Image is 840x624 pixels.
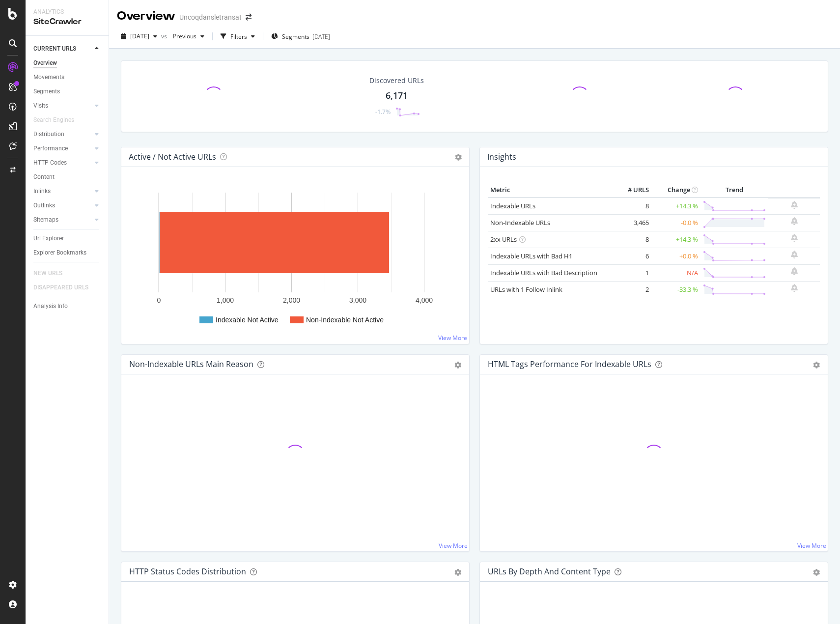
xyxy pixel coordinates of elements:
div: CURRENT URLS [33,44,76,54]
div: Uncoqdansletransat [179,12,242,22]
a: URLs with 1 Follow Inlink [490,285,562,294]
td: 3,465 [612,214,651,231]
div: Filters [230,32,247,41]
a: Content [33,172,102,182]
div: Overview [33,58,57,68]
a: Distribution [33,129,92,140]
iframe: Intercom live chat [807,591,830,614]
div: Visits [33,101,48,111]
div: arrow-right-arrow-left [246,14,252,21]
a: Visits [33,101,92,111]
div: bell-plus [791,251,798,258]
td: -33.3 % [651,281,700,298]
div: DISAPPEARED URLS [33,283,88,293]
div: Discovered URLs [369,76,424,85]
a: Inlinks [33,186,92,197]
td: +0.0 % [651,248,700,264]
td: 2 [612,281,651,298]
td: +14.3 % [651,231,700,248]
div: gear [454,362,461,369]
a: DISAPPEARED URLS [33,283,98,293]
text: 0 [157,296,161,304]
div: bell-plus [791,234,798,242]
a: View More [438,334,467,342]
div: Overview [117,8,175,25]
div: Inlinks [33,186,51,197]
span: vs [161,32,169,40]
text: 4,000 [416,296,433,304]
a: Non-Indexable URLs [490,218,550,227]
button: Previous [169,28,208,44]
a: HTTP Codes [33,158,92,168]
a: View More [439,541,468,550]
a: 2xx URLs [490,235,517,244]
a: Indexable URLs with Bad H1 [490,252,572,260]
td: 1 [612,264,651,281]
text: 1,000 [217,296,234,304]
a: Url Explorer [33,233,102,244]
span: Segments [282,32,309,41]
div: Content [33,172,55,182]
button: [DATE] [117,28,161,44]
h4: Insights [487,150,516,164]
a: Movements [33,72,102,83]
div: URLs by Depth and Content Type [488,567,611,576]
a: NEW URLS [33,268,72,279]
div: bell-plus [791,267,798,275]
a: Explorer Bookmarks [33,248,102,258]
div: Search Engines [33,115,74,125]
a: Search Engines [33,115,84,125]
div: bell-plus [791,201,798,209]
a: View More [797,541,826,550]
th: # URLS [612,183,651,198]
th: Change [651,183,700,198]
a: Indexable URLs with Bad Description [490,268,597,277]
div: HTTP Status Codes Distribution [129,567,246,576]
div: gear [454,569,461,576]
a: Analysis Info [33,301,102,312]
div: NEW URLS [33,268,62,279]
div: HTTP Codes [33,158,67,168]
div: gear [813,569,820,576]
div: bell-plus [791,284,798,292]
a: Outlinks [33,200,92,211]
div: Outlinks [33,200,55,211]
div: Performance [33,143,68,154]
td: 6 [612,248,651,264]
span: 2025 Sep. 3rd [130,32,149,40]
div: Non-Indexable URLs Main Reason [129,359,253,369]
button: Filters [217,28,259,44]
td: 8 [612,198,651,215]
td: +14.3 % [651,198,700,215]
td: -0.0 % [651,214,700,231]
a: Overview [33,58,102,68]
div: 6,171 [386,89,408,102]
span: Previous [169,32,196,40]
div: Analytics [33,8,101,16]
td: 8 [612,231,651,248]
div: SiteCrawler [33,16,101,28]
text: 3,000 [349,296,366,304]
a: CURRENT URLS [33,44,92,54]
div: Movements [33,72,64,83]
text: Indexable Not Active [216,316,279,324]
div: Explorer Bookmarks [33,248,86,258]
text: 2,000 [283,296,300,304]
div: Distribution [33,129,64,140]
td: N/A [651,264,700,281]
a: Performance [33,143,92,154]
div: Analysis Info [33,301,68,312]
text: Non-Indexable Not Active [306,316,384,324]
th: Metric [488,183,612,198]
a: Sitemaps [33,215,92,225]
div: Segments [33,86,60,97]
div: -1.7% [375,108,391,116]
div: bell-plus [791,217,798,225]
button: Segments[DATE] [267,28,334,44]
th: Trend [700,183,768,198]
a: Segments [33,86,102,97]
h4: Active / Not Active URLs [129,150,216,164]
div: Url Explorer [33,233,64,244]
svg: A chart. [129,183,461,336]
